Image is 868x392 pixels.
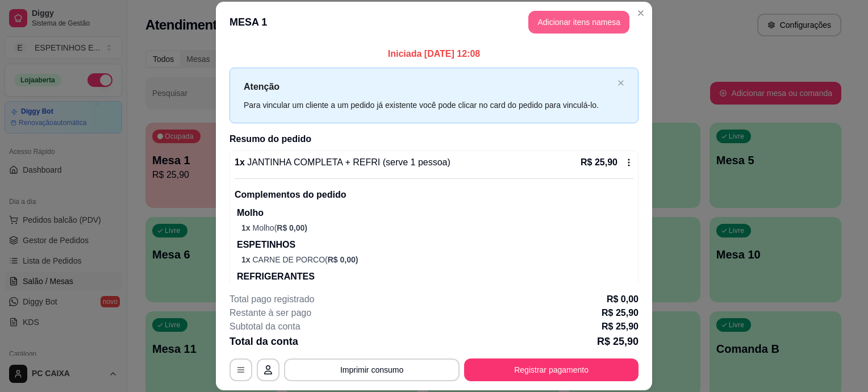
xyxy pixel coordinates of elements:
[235,156,450,169] p: 1 x
[245,157,450,167] span: JANTINHA COMPLETA + REFRI (serve 1 pessoa)
[328,255,358,264] span: R$ 0,00 )
[602,320,639,333] p: R$ 25,90
[632,4,650,22] button: Close
[244,80,613,94] p: Atenção
[617,80,624,87] button: close
[528,11,629,34] button: Adicionar itens namesa
[216,2,652,43] header: MESA 1
[237,270,633,283] p: REFRIGERANTES
[229,132,639,146] h2: Resumo do pedido
[241,255,252,264] span: 1 x
[229,333,298,349] p: Total da conta
[607,293,639,306] p: R$ 0,00
[464,358,639,381] button: Registrar pagamento
[229,320,301,333] p: Subtotal da conta
[284,358,460,381] button: Imprimir consumo
[602,306,639,320] p: R$ 25,90
[244,99,613,111] div: Para vincular um cliente a um pedido já existente você pode clicar no card do pedido para vinculá...
[229,293,314,306] p: Total pago registrado
[237,206,633,220] p: Molho
[241,254,633,265] p: CARNE DE PORCO (
[617,80,624,86] span: close
[241,222,633,233] p: Molho (
[229,47,639,61] p: Iniciada [DATE] 12:08
[277,223,307,232] span: R$ 0,00 )
[237,238,633,252] p: ESPETINHOS
[235,188,633,202] p: Complementos do pedido
[229,306,311,320] p: Restante à ser pago
[597,333,639,349] p: R$ 25,90
[241,223,252,232] span: 1 x
[581,156,617,169] p: R$ 25,90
